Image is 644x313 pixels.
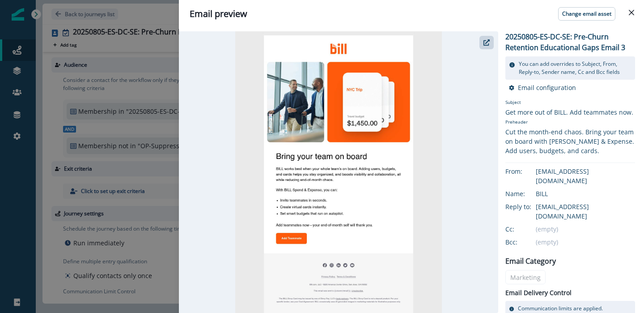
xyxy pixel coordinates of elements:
button: Email configuration [509,83,576,92]
div: Name: [505,189,550,198]
p: Email configuration [518,83,576,92]
div: BILL [536,189,635,198]
p: Communication limits are applied. [518,304,603,313]
div: Cc: [505,224,550,234]
div: [EMAIL_ADDRESS][DOMAIN_NAME] [536,167,635,185]
div: [EMAIL_ADDRESS][DOMAIN_NAME] [536,202,635,221]
p: Subject [505,99,635,107]
button: Change email asset [558,7,615,21]
div: Cut the month-end chaos. Bring your team on board with [PERSON_NAME] & Expense. Add users, budget... [505,127,635,155]
p: 20250805-ES-DC-SE: Pre-Churn Retention Educational Gaps Email 3 [505,31,635,53]
div: Email preview [190,7,633,21]
p: Change email asset [562,11,611,17]
div: (empty) [536,224,635,234]
p: You can add overrides to Subject, From, Reply-to, Sender name, Cc and Bcc fields [519,60,631,76]
div: (empty) [536,237,635,247]
img: email asset unavailable [235,31,441,313]
button: Close [624,5,639,20]
div: Get more out of BILL. Add teammates now. [505,107,635,117]
p: Preheader [505,117,635,127]
div: Bcc: [505,237,550,247]
div: Reply to: [505,202,550,211]
p: Email Delivery Control [505,288,572,297]
p: Email Category [505,256,556,266]
div: From: [505,167,550,176]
